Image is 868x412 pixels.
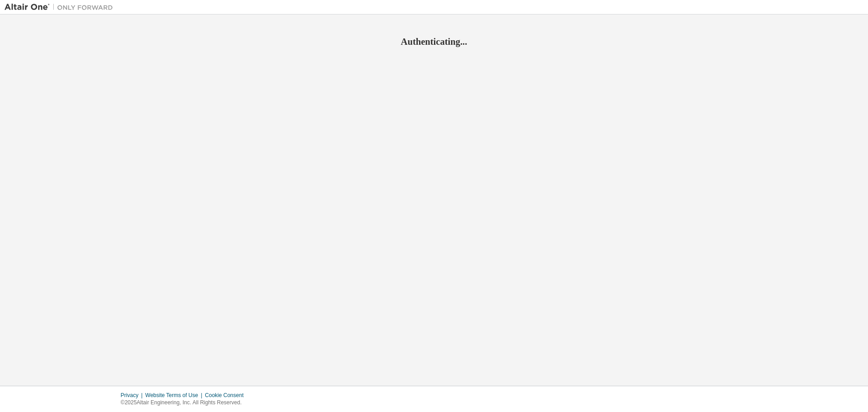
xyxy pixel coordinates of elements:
div: Website Terms of Use [145,392,205,399]
p: © 2025 Altair Engineering, Inc. All Rights Reserved. [121,399,249,407]
div: Cookie Consent [205,392,249,399]
div: Privacy [121,392,145,399]
h2: Authenticating... [5,36,863,47]
img: Altair One [5,3,118,12]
